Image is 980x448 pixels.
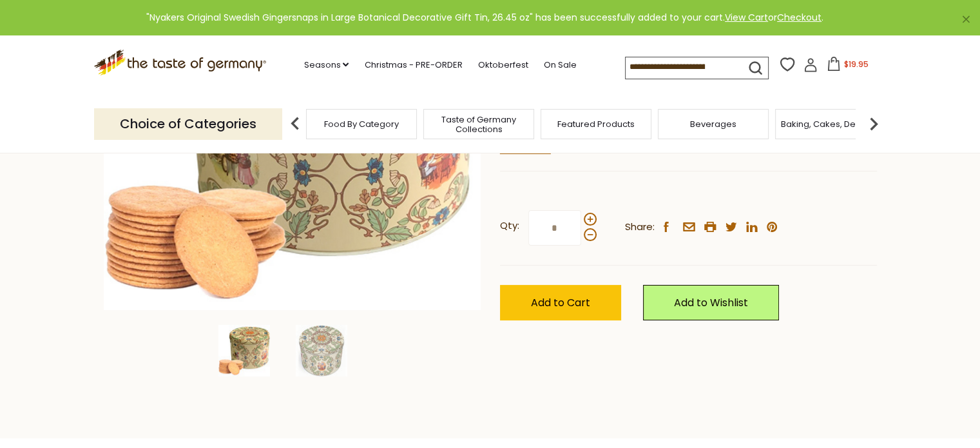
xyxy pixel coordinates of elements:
span: Add to Cart [531,295,590,310]
input: Qty: [528,210,581,246]
img: Nyakers Original Swedish Gingersnaps in Large Botanical Decorative Gift Tin, 26.45 oz [296,325,347,376]
a: Oktoberfest [477,58,528,72]
a: Seasons [303,58,349,72]
button: Add to Cart [500,285,621,320]
a: On Sale [543,58,576,72]
a: Baking, Cakes, Desserts [781,119,881,129]
img: Nyakers Original Swedish Gingersnaps in Large Botanical Decorative Gift Tin, 26.45 oz [218,325,270,376]
a: View Cart [725,11,768,24]
a: Beverages [690,119,736,129]
a: Checkout [777,11,821,24]
a: × [962,15,970,23]
a: Featured Products [557,119,635,129]
span: $19.95 [843,59,868,70]
span: Share: [625,219,655,235]
a: Taste of Germany Collections [427,115,530,134]
img: next arrow [861,111,887,137]
img: previous arrow [282,111,308,137]
a: Food By Category [324,119,399,129]
a: Christmas - PRE-ORDER [364,58,462,72]
p: Choice of Categories [94,108,282,140]
button: $19.95 [820,57,875,76]
div: "Nyakers Original Swedish Gingersnaps in Large Botanical Decorative Gift Tin, 26.45 oz" has been ... [10,10,959,25]
a: Add to Wishlist [643,285,779,320]
strong: Qty: [500,218,519,234]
